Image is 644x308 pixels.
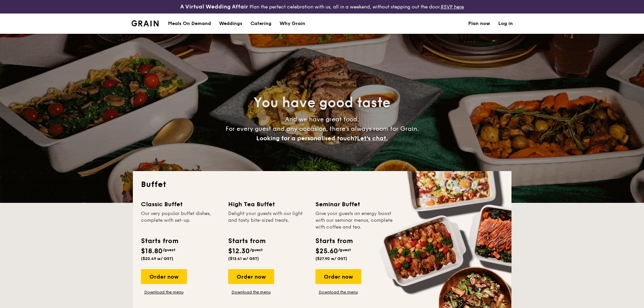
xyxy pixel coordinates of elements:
a: Plan now [468,14,490,34]
a: Download the menu [141,289,187,295]
h2: Buffet [141,179,503,190]
a: Meals On Demand [164,14,215,34]
h4: A Virtual Wedding Affair [180,3,248,11]
div: Give your guests an energy boost with our seminar menus, complete with coffee and tea. [315,210,395,231]
a: Logotype [132,20,159,26]
div: Starts from [141,236,178,246]
span: /guest [250,247,263,252]
a: Download the menu [315,289,361,295]
span: ($27.90 w/ GST) [315,256,347,261]
span: You have good taste [254,95,390,111]
div: Order now [315,269,361,284]
div: Plan the perfect celebration with us, all in a weekend, without stepping out the door. [127,3,517,11]
div: Weddings [219,14,242,34]
span: Let's chat. [357,135,388,142]
span: ($20.49 w/ GST) [141,256,173,261]
div: Starts from [228,236,265,246]
a: Why Grain [276,14,309,34]
span: $25.60 [315,247,338,255]
a: Catering [246,14,276,34]
span: And we have great food. For every guest and any occasion, there’s always room for Grain. [225,116,419,142]
span: ($13.41 w/ GST) [228,256,259,261]
div: Meals On Demand [168,14,211,34]
span: /guest [338,247,351,252]
div: High Tea Buffet [228,199,307,209]
img: Grain [132,20,159,26]
div: Our very popular buffet dishes, complete with set-up. [141,210,220,231]
a: Weddings [215,14,246,34]
div: Delight your guests with our light and tasty bite-sized treats. [228,210,307,231]
a: RSVP here [441,4,464,10]
h1: Catering [251,14,271,34]
span: /guest [163,247,175,252]
div: Seminar Buffet [315,199,395,209]
span: $12.30 [228,247,250,255]
div: Order now [228,269,274,284]
div: Order now [141,269,187,284]
div: Why Grain [280,14,305,34]
div: Classic Buffet [141,199,220,209]
span: $18.80 [141,247,163,255]
a: Log in [498,14,513,34]
span: Looking for a personalised touch? [256,135,357,142]
div: Starts from [315,236,352,246]
a: Download the menu [228,289,274,295]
